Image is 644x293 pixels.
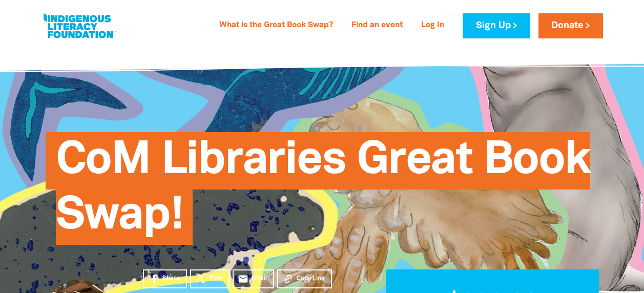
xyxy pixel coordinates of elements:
[297,274,325,283] span: Copy Link
[213,17,339,34] a: What is the Great Book Swap?
[345,17,409,34] a: Find an event
[162,274,180,283] span: Share
[233,269,275,288] a: emailEmail
[277,269,332,288] button: Copy Link
[56,140,590,245] span: CoM Libraries Great Book Swap!
[210,274,222,283] span: Post
[463,13,530,38] a: Sign Up
[190,269,230,288] a: Post
[415,17,450,34] a: Log In
[252,274,267,283] span: Email
[143,269,187,288] a: Share
[538,13,603,38] a: Donate
[238,274,248,284] i: email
